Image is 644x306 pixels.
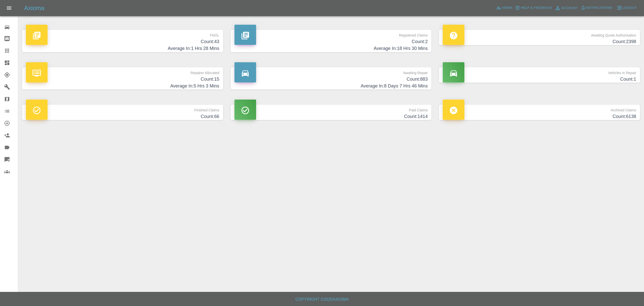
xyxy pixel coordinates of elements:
a: Account [553,4,579,12]
span: Account [561,5,578,11]
p: Awaiting Repair [234,67,428,76]
p: FNOL [26,30,219,38]
h4: Average In: 1 Hrs 28 Mins [26,45,219,52]
p: Archived Claims [443,105,636,113]
button: Notifications [579,4,614,12]
span: Admin [502,5,513,11]
a: Paid ClaimsCount:1414 [231,105,432,120]
p: Awaiting Quote Authorisation [443,30,636,38]
button: Help & Feedback [514,4,553,12]
h4: Count: 15 [26,76,219,83]
p: Paid Claims [234,105,428,113]
h4: Count: 2 [234,38,428,45]
h4: Count: 883 [234,76,428,83]
span: Logout [622,5,637,11]
p: Repairer Allocated [26,67,219,76]
a: FNOLCount:43Average In:1 Hrs 28 Mins [22,30,223,52]
a: Registered ClaimsCount:2Average In:18 Hrs 30 Mins [231,30,432,52]
a: Repairer AllocatedCount:15Average In:5 Hrs 3 Mins [22,67,223,90]
h6: Copyright © 2025 Axioma [4,296,640,303]
h5: Axioma [24,4,44,12]
p: Finished Claims [26,105,219,113]
a: Vehicles in RepairCount:1 [439,67,640,83]
p: Registered Claims [234,30,428,38]
h4: Average In: 8 Days 7 Hrs 46 Mins [234,83,428,89]
p: Vehicles in Repair [443,67,636,76]
h4: Count: 1 [443,76,636,83]
button: Logout [616,4,638,12]
a: Admin [495,4,514,12]
button: Open drawer [3,2,15,14]
h4: Count: 6138 [443,113,636,120]
a: Archived ClaimsCount:6138 [439,105,640,120]
h4: Count: 43 [26,38,219,45]
h4: Average In: 5 Hrs 3 Mins [26,83,219,89]
h4: Count: 66 [26,113,219,120]
h4: Count: 2398 [443,38,636,45]
span: Help & Feedback [520,5,552,11]
h4: Average In: 18 Hrs 30 Mins [234,45,428,52]
h4: Count: 1414 [234,113,428,120]
a: Awaiting RepairCount:883Average In:8 Days 7 Hrs 46 Mins [231,67,432,90]
a: Finished ClaimsCount:66 [22,105,223,120]
a: Awaiting Quote AuthorisationCount:2398 [439,30,640,45]
span: Notifications [586,5,612,11]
